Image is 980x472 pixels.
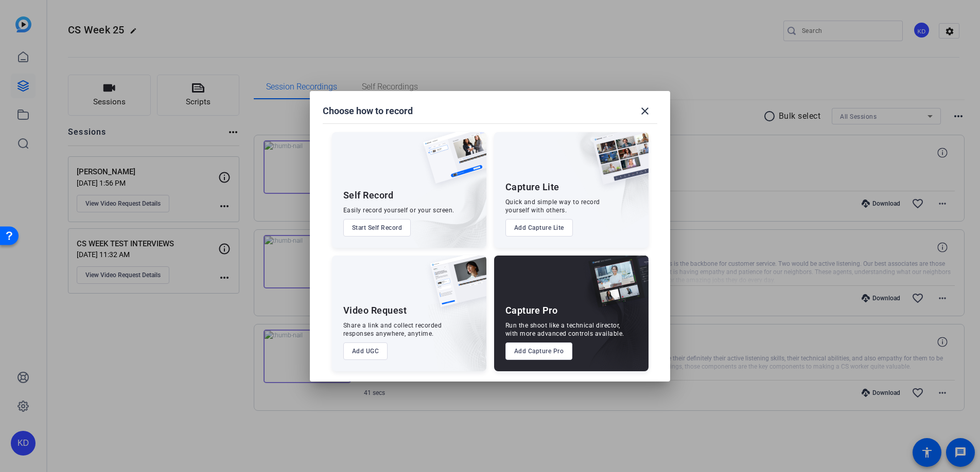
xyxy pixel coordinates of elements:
div: Capture Pro [505,304,558,317]
div: Share a link and collect recorded responses anywhere, anytime. [343,321,442,338]
button: Add Capture Lite [505,219,573,237]
img: capture-lite.png [585,132,649,195]
img: ugc-content.png [423,256,486,318]
div: Quick and simple way to record yourself with others. [505,198,600,214]
div: Easily record yourself or your screen. [343,206,454,214]
button: Start Self Record [343,219,411,237]
button: Add UGC [343,342,388,360]
button: Add Capture Pro [505,342,573,360]
div: Self Record [343,189,394,202]
div: Capture Lite [505,181,559,193]
img: self-record.png [415,132,486,194]
img: embarkstudio-self-record.png [397,154,486,248]
mat-icon: close [639,105,651,117]
img: embarkstudio-capture-lite.png [556,132,649,235]
img: capture-pro.png [581,256,649,318]
div: Video Request [343,304,407,317]
div: Run the shoot like a technical director, with more advanced controls available. [505,321,624,338]
h1: Choose how to record [323,105,413,117]
img: embarkstudio-capture-pro.png [572,268,649,371]
img: embarkstudio-ugc-content.png [427,287,486,371]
